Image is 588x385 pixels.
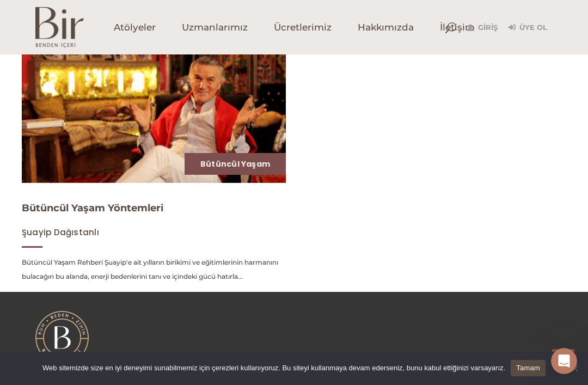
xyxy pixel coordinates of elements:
[42,363,505,374] span: Web sitemizde size en iyi deneyimi sunabilmemiz için çerezleri kullanıyoruz. Bu siteyi kullanmaya...
[511,360,546,376] a: Tamam
[200,158,270,169] a: Bütüncül Yaşam
[551,348,577,374] iframe: Intercom live chat
[22,227,99,238] span: Şuayip Dağıstanlı
[22,227,99,237] a: Şuayip Dağıstanlı
[182,21,248,34] span: Uzmanlarımız
[467,21,498,34] a: Giriş
[274,21,332,34] span: Ücretlerimiz
[22,255,286,284] p: Bütüncül Yaşam Rehberi Şuayip'e ait yılların birikimi ve eğitimlerinin harmanını bulacağın bu ala...
[358,21,414,34] span: Hakkımızda
[35,311,89,364] img: BI%CC%87R-LOGO.png
[509,21,547,34] a: Üye Ol
[22,202,163,214] a: Bütüncül Yaşam Yöntemleri
[114,21,156,34] span: Atölyeler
